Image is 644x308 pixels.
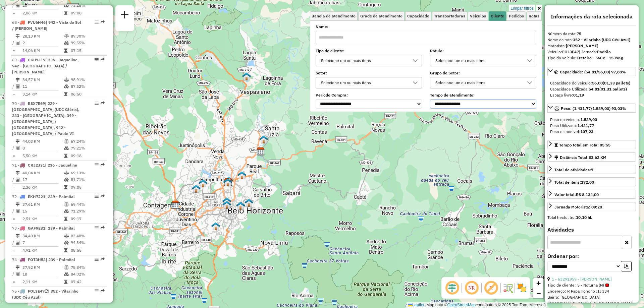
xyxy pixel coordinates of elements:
[22,152,64,159] td: 5,50 KM
[22,247,64,254] td: 4,91 KM
[70,176,104,183] td: 81,71%
[22,233,64,239] td: 34,40 KM
[22,91,64,98] td: 3,14 KM
[559,142,610,147] span: Tempo total em rota: 05:55
[550,80,633,86] div: Capacidade do veículo:
[199,179,207,188] img: Warecloud Parque Pedro ll
[28,289,45,294] span: FOL3E47
[434,14,465,18] span: Transportadoras
[560,69,626,74] span: Capacidade: (54,81/56,00) 97,88%
[64,139,69,143] i: % de utilização do peso
[64,154,67,158] i: Tempo total em rota
[547,177,636,186] a: Total de itens:172,00
[64,248,67,252] i: Tempo total em rota
[16,139,20,143] i: Distância Total
[533,278,543,288] a: Zoom in
[95,101,99,105] em: Opções
[64,217,67,221] i: Tempo total em rota
[46,257,75,262] span: | 239 - Palmital
[547,114,636,137] div: Peso: (1.431,77/1.539,00) 93,03%
[70,233,104,239] td: 83,48%
[70,40,104,46] td: 99,55%
[502,283,513,293] img: Fluxo de ruas
[16,146,20,150] i: Total de Atividades
[222,197,231,206] img: Transit Point - 1
[12,20,81,31] span: 68 -
[591,167,593,172] strong: 7
[566,43,598,48] strong: [PERSON_NAME]
[22,47,64,54] td: 14,06 KM
[22,264,64,271] td: 37,92 KM
[192,184,201,193] img: 208 UDC Full Gloria
[64,280,67,284] i: Tempo total em rota
[16,178,20,182] i: Total de Atividades
[259,135,268,144] img: Cross Santa Luzia
[12,152,15,159] td: =
[12,145,15,151] td: /
[22,83,64,90] td: 11
[12,176,15,183] td: /
[12,215,15,222] td: =
[547,227,636,233] h4: Atividades
[316,92,422,98] label: Período Compra:
[433,77,523,88] div: Selecione um ou mais itens
[64,3,69,7] i: % de utilização da cubagem
[64,34,69,38] i: % de utilização do peso
[70,208,104,214] td: 71,29%
[430,92,536,98] label: Tempo de atendimento:
[28,194,45,199] span: EKH7J21
[101,163,105,167] em: Rota exportada
[577,31,581,36] strong: 75
[552,276,612,282] a: 1 - 63291959 - [PERSON_NAME]
[64,272,69,276] i: % de utilização da cubagem
[312,14,356,18] span: Janela de atendimento
[101,20,105,24] em: Rota exportada
[12,184,15,191] td: =
[237,171,246,180] img: 211 UDC WCL Vila Suzana
[95,20,99,24] em: Opções
[547,294,636,306] div: Bairro: [GEOGRAPHIC_DATA] ([GEOGRAPHIC_DATA] / [GEOGRAPHIC_DATA])
[360,14,402,18] span: Grade de atendimento
[561,106,626,111] span: Peso: (1.431,77/1.539,00) 93,03%
[223,178,232,187] img: Teste
[12,83,15,90] td: /
[16,272,20,276] i: Total de Atividades
[316,24,536,30] label: Nome:
[12,208,15,214] td: /
[547,31,636,37] div: Número da rota:
[12,20,81,31] span: | 942 - Vista do Sol / [PERSON_NAME]
[64,178,69,182] i: % de utilização da cubagem
[28,257,46,262] span: FOT3H53
[573,37,630,42] strong: 352 - Vilarinho (UDC Céu Azul)
[589,155,606,160] span: 83,62 KM
[430,48,536,54] label: Rótulo:
[554,179,594,185] div: Total de itens:
[70,47,104,54] td: 07:15
[547,288,636,294] div: Endereço: R Papa Honorio III 334
[12,279,15,285] td: =
[64,146,69,150] i: % de utilização da cubagem
[64,185,67,189] i: Tempo total em rota
[16,241,20,245] i: Total de Atividades
[547,43,636,49] div: Motorista:
[547,49,636,55] div: Veículo:
[319,77,409,88] div: Selecione um ou mais itens
[70,91,104,98] td: 06:50
[28,57,45,62] span: CKU7J19
[589,86,599,91] strong: 54,81
[547,67,636,76] a: Capacidade: (54,81/56,00) 97,88%
[242,72,251,81] img: PA Lagoa Santa
[547,37,636,43] div: Nome da rota:
[245,198,253,207] img: Cross Dock
[222,200,231,209] img: 209 UDC Full Bonfim
[16,41,20,45] i: Total de Atividades
[64,234,69,238] i: % de utilização do peso
[22,170,64,176] td: 40,04 KM
[12,101,79,136] span: | 229 - [GEOGRAPHIC_DATA] (UDC Glória), 233 - [GEOGRAPHIC_DATA], 349 - [GEOGRAPHIC_DATA] / [GEOGR...
[70,2,104,9] td: 73,18%
[597,49,611,54] strong: Padrão
[70,184,104,191] td: 09:05
[12,91,15,98] td: =
[70,239,104,246] td: 94,34%
[95,163,99,167] em: Opções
